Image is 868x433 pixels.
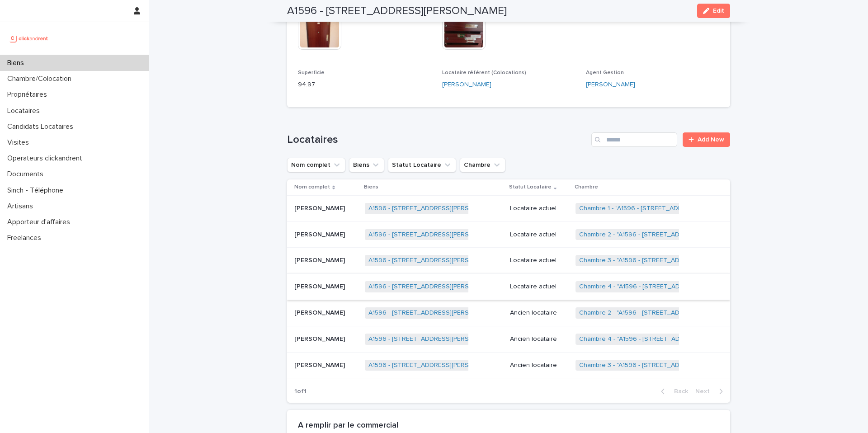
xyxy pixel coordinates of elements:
[368,231,501,239] a: A1596 - [STREET_ADDRESS][PERSON_NAME]
[692,387,730,395] button: Next
[287,158,345,172] button: Nom complet
[654,387,692,395] button: Back
[575,182,598,192] p: Chambre
[4,170,51,179] p: Documents
[697,4,730,18] button: Edit
[368,283,501,291] a: A1596 - [STREET_ADDRESS][PERSON_NAME]
[364,182,378,192] p: Biens
[294,307,347,317] p: [PERSON_NAME]
[442,80,491,89] a: [PERSON_NAME]
[591,132,677,147] input: Search
[368,205,501,212] a: A1596 - [STREET_ADDRESS][PERSON_NAME]
[298,70,325,75] span: Superficie
[287,195,730,221] tr: [PERSON_NAME][PERSON_NAME] A1596 - [STREET_ADDRESS][PERSON_NAME] Locataire actuelChambre 1 - "A15...
[294,203,347,212] p: [PERSON_NAME]
[294,360,347,369] p: [PERSON_NAME]
[579,205,752,212] a: Chambre 1 - "A1596 - [STREET_ADDRESS][PERSON_NAME]"
[287,5,507,18] h2: A1596 - [STREET_ADDRESS][PERSON_NAME]
[287,221,730,248] tr: [PERSON_NAME][PERSON_NAME] A1596 - [STREET_ADDRESS][PERSON_NAME] Locataire actuelChambre 2 - "A15...
[388,158,456,172] button: Statut Locataire
[579,335,754,343] a: Chambre 4 - "A1596 - [STREET_ADDRESS][PERSON_NAME]"
[586,70,624,75] span: Agent Gestion
[294,281,347,291] p: [PERSON_NAME]
[298,421,398,431] h2: A remplir par le commercial
[4,218,77,226] p: Apporteur d'affaires
[698,136,724,143] span: Add New
[368,309,501,317] a: A1596 - [STREET_ADDRESS][PERSON_NAME]
[510,231,568,239] p: Locataire actuel
[368,335,501,343] a: A1596 - [STREET_ADDRESS][PERSON_NAME]
[4,186,71,195] p: Sinch - Téléphone
[695,388,715,395] span: Next
[298,80,431,89] p: 94.97
[294,182,330,192] p: Nom complet
[4,75,79,83] p: Chambre/Colocation
[7,29,51,47] img: UCB0brd3T0yccxBKYDjQ
[287,381,314,403] p: 1 of 1
[4,59,31,67] p: Biens
[4,122,80,131] p: Candidats Locataires
[287,352,730,378] tr: [PERSON_NAME][PERSON_NAME] A1596 - [STREET_ADDRESS][PERSON_NAME] Ancien locataireChambre 3 - "A15...
[683,132,730,147] a: Add New
[669,388,688,395] span: Back
[294,255,347,264] p: [PERSON_NAME]
[579,309,753,317] a: Chambre 2 - "A1596 - [STREET_ADDRESS][PERSON_NAME]"
[287,274,730,300] tr: [PERSON_NAME][PERSON_NAME] A1596 - [STREET_ADDRESS][PERSON_NAME] Locataire actuelChambre 4 - "A15...
[4,90,54,99] p: Propriétaires
[349,158,384,172] button: Biens
[510,283,568,291] p: Locataire actuel
[460,158,505,172] button: Chambre
[509,182,552,192] p: Statut Locataire
[4,202,40,211] p: Artisans
[579,362,753,369] a: Chambre 3 - "A1596 - [STREET_ADDRESS][PERSON_NAME]"
[510,205,568,212] p: Locataire actuel
[4,107,47,115] p: Locataires
[510,309,568,317] p: Ancien locataire
[287,300,730,326] tr: [PERSON_NAME][PERSON_NAME] A1596 - [STREET_ADDRESS][PERSON_NAME] Ancien locataireChambre 2 - "A15...
[579,257,753,264] a: Chambre 3 - "A1596 - [STREET_ADDRESS][PERSON_NAME]"
[510,257,568,264] p: Locataire actuel
[287,248,730,274] tr: [PERSON_NAME][PERSON_NAME] A1596 - [STREET_ADDRESS][PERSON_NAME] Locataire actuelChambre 3 - "A15...
[510,362,568,369] p: Ancien locataire
[579,231,753,239] a: Chambre 2 - "A1596 - [STREET_ADDRESS][PERSON_NAME]"
[287,133,588,146] h1: Locataires
[4,138,36,147] p: Visites
[368,362,501,369] a: A1596 - [STREET_ADDRESS][PERSON_NAME]
[579,283,754,291] a: Chambre 4 - "A1596 - [STREET_ADDRESS][PERSON_NAME]"
[442,70,526,75] span: Locataire référent (Colocations)
[294,334,347,343] p: [PERSON_NAME]
[510,335,568,343] p: Ancien locataire
[294,229,347,239] p: [PERSON_NAME]
[586,80,635,89] a: [PERSON_NAME]
[368,257,501,264] a: A1596 - [STREET_ADDRESS][PERSON_NAME]
[4,154,90,163] p: Operateurs clickandrent
[713,8,724,14] span: Edit
[4,234,48,242] p: Freelances
[287,326,730,352] tr: [PERSON_NAME][PERSON_NAME] A1596 - [STREET_ADDRESS][PERSON_NAME] Ancien locataireChambre 4 - "A15...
